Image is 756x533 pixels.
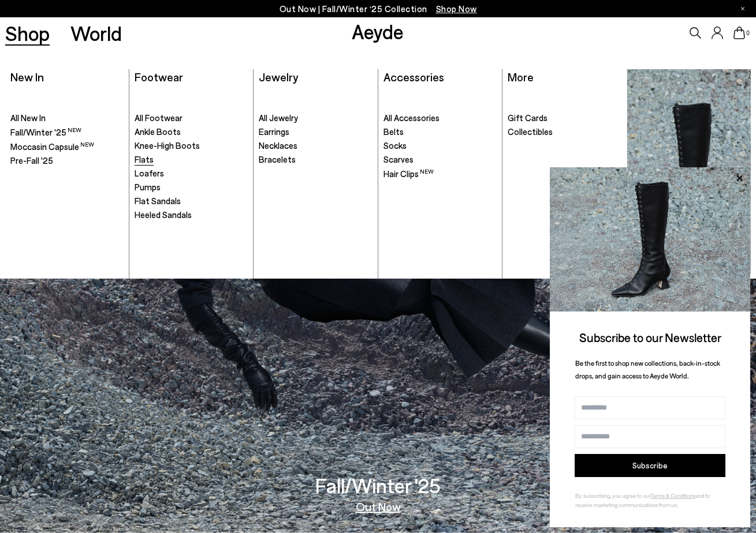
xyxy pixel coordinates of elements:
a: World [70,23,122,43]
span: All New In [10,112,46,123]
span: Flat Sandals [135,196,181,206]
a: All Jewelry [259,112,372,124]
a: Knee-High Boots [135,140,248,152]
a: Bracelets [259,154,372,166]
span: Navigate to /collections/new-in [436,3,477,14]
span: Be the first to shop new collections, back-in-stock drops, and gain access to Aeyde World. [575,359,720,380]
a: Earrings [259,126,372,138]
span: Bracelets [259,154,296,164]
span: Fall/Winter '25 [10,127,81,137]
a: Shop [5,23,50,43]
a: Fall/Winter '25 Out Now [627,69,751,273]
a: Belts [383,126,497,138]
p: Out Now | Fall/Winter ‘25 Collection [280,2,477,16]
a: Loafers [135,168,248,179]
a: Ankle Boots [135,126,248,138]
a: Terms & Conditions [650,492,695,499]
span: Earrings [259,126,289,137]
a: Flat Sandals [135,196,248,207]
h3: Fall/Winter '25 [315,475,441,496]
a: Out Now [356,501,401,512]
a: Jewelry [259,70,298,84]
span: Belts [383,126,404,137]
a: Scarves [383,154,497,166]
span: 0 [745,30,751,36]
span: Knee-High Boots [135,140,200,151]
img: 2a6287a1333c9a56320fd6e7b3c4a9a9.jpg [550,167,750,311]
a: Gift Cards [508,112,621,124]
a: Accessories [383,70,444,84]
a: New In [10,70,44,84]
a: Collectibles [508,126,621,138]
span: Pre-Fall '25 [10,155,53,166]
span: Heeled Sandals [135,209,192,220]
a: All New In [10,112,124,124]
span: Scarves [383,154,414,164]
button: Subscribe [575,454,725,477]
span: Pumps [135,182,161,192]
a: Fall/Winter '25 [10,126,124,138]
a: All Accessories [383,112,497,124]
span: Collectibles [508,126,553,137]
a: Hair Clips [383,168,497,180]
a: Pumps [135,182,248,193]
a: Footwear [135,70,183,84]
span: Moccasin Capsule [10,141,94,152]
span: Ankle Boots [135,126,181,137]
span: Gift Cards [508,112,548,123]
img: Group_1295_900x.jpg [627,69,751,273]
a: Pre-Fall '25 [10,155,124,167]
a: Necklaces [259,140,372,152]
a: Heeled Sandals [135,209,248,221]
a: Aeyde [352,19,404,43]
a: Moccasin Capsule [10,141,124,153]
a: Flats [135,154,248,166]
span: Loafers [135,168,164,178]
a: All Footwear [135,112,248,124]
a: More [508,70,534,84]
span: Flats [135,154,154,164]
span: By subscribing, you agree to our [575,492,650,499]
span: Hair Clips [383,168,434,179]
span: All Accessories [383,112,440,123]
span: All Footwear [135,112,183,123]
span: Socks [383,140,407,151]
span: All Jewelry [259,112,298,123]
span: Necklaces [259,140,297,151]
a: Socks [383,140,497,152]
span: Subscribe to our Newsletter [579,330,721,344]
a: 0 [733,27,745,39]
